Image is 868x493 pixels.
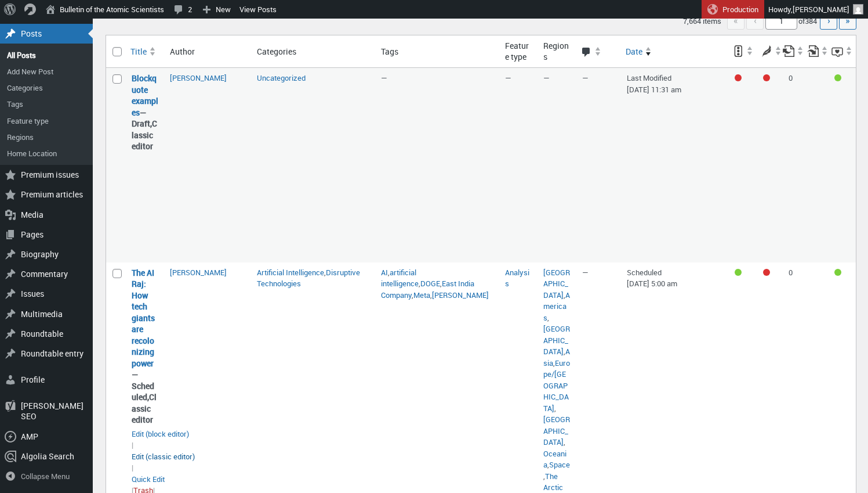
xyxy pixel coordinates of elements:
[783,68,807,262] td: 0
[132,73,158,118] a: “Blockquote examples” (Edit)
[834,269,841,276] div: Good
[132,429,189,451] span: |
[807,41,829,62] a: Received internal links
[132,391,157,425] span: Classic editor
[754,41,782,62] a: Readability score
[132,380,154,403] span: Scheduled,
[621,68,726,262] td: Last Modified [DATE] 11:31 am
[763,269,770,276] div: Needs improvement
[132,267,155,369] a: “The AI Raj: How tech giants are recolonizing power” (Edit)
[582,73,589,83] span: —
[251,35,375,68] th: Categories
[549,459,570,470] a: Space
[576,41,621,62] a: Comments Sort ascending.
[543,358,570,413] a: Europe/[GEOGRAPHIC_DATA]
[381,267,388,278] a: AI
[543,471,563,493] a: The Arctic
[132,118,152,129] span: Draft,
[432,290,489,300] a: [PERSON_NAME]
[126,41,165,62] a: Title Sort ascending.
[543,346,570,368] a: Asia
[845,14,850,27] span: »
[132,267,159,426] strong: —
[735,269,742,276] div: Good
[543,414,570,447] a: [GEOGRAPHIC_DATA]
[170,73,227,83] a: [PERSON_NAME]
[505,267,529,289] a: Analysis
[132,118,157,152] span: Classic editor
[505,73,511,83] span: —
[581,47,592,59] span: Comments
[798,16,818,26] span: of
[132,73,159,152] strong: —
[727,12,744,30] span: «
[621,41,726,62] a: Date
[499,35,538,68] th: Feature type
[164,35,250,68] th: Author
[735,74,742,81] div: Focus keyphrase not set
[827,14,830,27] span: ›
[746,12,764,30] span: ‹
[375,35,499,68] th: Tags
[537,35,576,68] th: Regions
[626,46,642,57] span: Date
[726,41,754,62] a: SEO score
[170,267,227,278] a: [PERSON_NAME]
[582,267,589,278] span: —
[381,278,474,300] a: East India Company
[543,267,570,300] a: [GEOGRAPHIC_DATA]
[257,267,360,289] a: Disruptive Technologies
[381,267,419,289] a: artificial intelligence
[763,74,770,81] div: Needs improvement
[834,74,841,81] div: Good
[132,451,195,463] a: Edit “The AI Raj: How tech giants are recolonizing power” in the classic editor
[132,429,189,440] a: Edit “The AI Raj: How tech giants are recolonizing power” in the block editor
[132,474,165,484] button: Quick edit “The AI Raj: How tech giants are recolonizing power” inline
[820,12,837,30] a: Next page
[543,448,566,470] a: Oceania
[543,323,570,357] a: [GEOGRAPHIC_DATA]
[257,267,324,278] a: Artificial Intelligence
[683,16,721,26] span: 7,664 items
[257,73,306,83] a: Uncategorized
[783,41,804,62] a: Outgoing internal links
[543,73,550,83] span: —
[805,16,817,26] span: 384
[543,290,570,323] a: Americas
[132,451,195,473] span: |
[839,12,856,30] a: Last page
[793,4,849,15] span: [PERSON_NAME]
[831,41,853,62] a: Inclusive language score
[381,73,387,83] span: —
[413,290,430,300] a: Meta
[130,46,147,57] span: Title
[420,278,440,289] a: DOGE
